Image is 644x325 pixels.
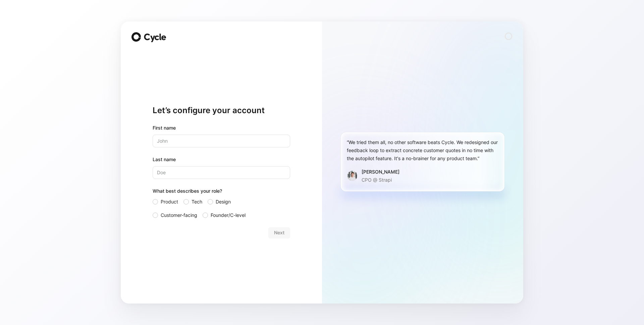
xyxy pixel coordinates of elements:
[153,124,290,132] div: First name
[216,198,231,206] span: Design
[153,166,290,179] input: Doe
[153,135,290,147] input: John
[153,155,290,164] label: Last name
[161,198,178,206] span: Product
[153,105,290,116] h1: Let’s configure your account
[161,211,197,219] span: Customer-facing
[211,211,246,219] span: Founder/C-level
[192,198,202,206] span: Tech
[362,176,399,184] p: CPO @ Strapi
[347,138,498,162] div: “We tried them all, no other software beats Cycle. We redesigned our feedback loop to extract con...
[153,187,290,198] div: What best describes your role?
[362,168,399,176] div: [PERSON_NAME]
